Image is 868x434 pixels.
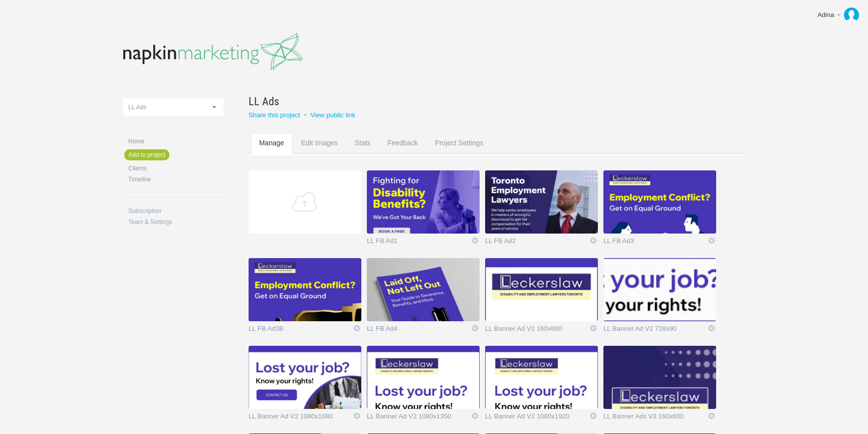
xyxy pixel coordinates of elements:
[471,324,480,333] a: Icon
[128,208,224,214] a: Subscription
[310,111,355,119] a: View public link
[293,133,346,172] a: Edit Images
[367,238,471,248] a: LL FB Ad1
[249,346,361,409] img: napkinmarketing_hjf67a_thumb.jpg
[485,346,598,409] img: napkinmarketing_unk99q_thumb.jpg
[603,170,716,234] img: napkinmarketing_dhd29y_thumb.jpg
[352,411,361,420] a: Icon
[485,258,598,321] img: napkinmarketing_8q8n0m_thumb.jpg
[817,10,835,20] div: Adina
[123,33,303,71] img: napkinmarketing-logo_20160520102043.png
[249,413,352,423] a: LL Banner Ad V2 1080x1080
[367,413,471,423] a: LL Banner Ad V2 1080x1350
[128,176,224,182] a: Timeline
[249,93,279,109] span: LL Ads
[589,324,598,333] a: Icon
[707,236,716,245] a: Icon
[352,324,361,333] a: Icon
[471,236,480,245] a: Icon
[124,149,169,160] a: Add to project
[603,346,716,409] img: napkinmarketing_5130i4_thumb.jpg
[249,93,721,109] a: LL Ads
[304,111,307,119] small: •
[367,346,480,409] img: napkinmarketing_dymeby_thumb.jpg
[128,104,146,111] span: LL Ads
[603,325,707,335] a: LL Banner Ad V2 728x90
[471,411,480,420] a: Icon
[249,170,361,234] a: Add
[603,413,707,423] a: LL Banner Ads V3 160x600
[485,413,589,423] a: LL Banner Ad V2 1080x1920
[707,324,716,333] a: Icon
[249,258,361,321] img: napkinmarketing_jydl29_thumb.jpg
[367,325,471,335] a: LL FB Ad4
[844,8,859,23] img: f4bd078af38d46133805870c386e97a8
[427,133,492,172] a: Project Settings
[589,236,598,245] a: Icon
[603,258,716,321] img: napkinmarketing_9dtjyu_thumb.jpg
[128,138,224,144] a: Home
[589,411,598,420] a: Icon
[249,325,352,335] a: LL FB Ad3B
[810,5,863,25] a: Adina
[367,258,480,321] img: napkinmarketing_9gqj7m_thumb.jpg
[128,165,224,171] a: Clients
[485,238,589,248] a: LL FB Ad2
[603,238,707,248] a: LL FB Ad3
[707,411,716,420] a: Icon
[249,111,300,119] a: Share this project
[379,133,426,172] a: Feedback
[485,325,589,335] a: LL Banner Ad V2 160x600
[485,170,598,234] img: napkinmarketing_02amp9_thumb.jpg
[367,170,480,234] img: napkinmarketing_sisr9p_thumb.jpg
[128,219,224,225] a: Team & Settings
[347,133,378,172] a: Stats
[251,133,292,172] a: Manage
